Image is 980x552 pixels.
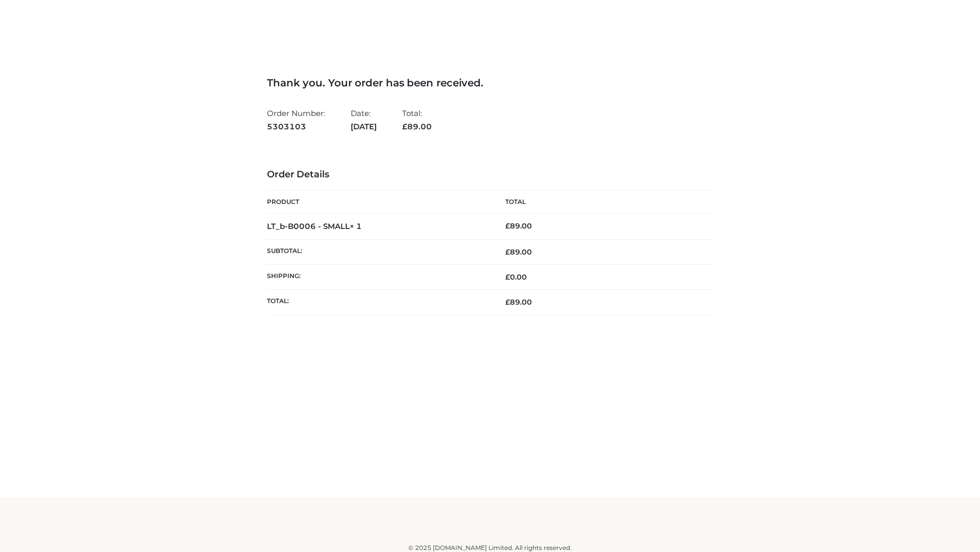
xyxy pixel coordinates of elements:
[267,169,713,180] h3: Order Details
[505,221,532,231] bdi: 89.00
[402,122,407,131] span: £
[350,221,362,231] strong: × 1
[505,272,527,282] bdi: 0.00
[402,104,432,135] li: Total:
[267,265,490,290] th: Shipping:
[505,247,532,257] span: 89.00
[505,297,532,307] span: 89.00
[505,221,510,231] span: £
[267,290,490,315] th: Total:
[267,77,713,89] h3: Thank you. Your order has been received.
[351,104,377,135] li: Date:
[351,120,377,133] strong: [DATE]
[267,120,325,133] strong: 5303103
[505,297,510,307] span: £
[402,122,432,131] span: 89.00
[490,191,713,214] th: Total
[267,104,325,135] li: Order Number:
[267,191,490,214] th: Product
[505,272,510,282] span: £
[267,239,490,264] th: Subtotal:
[267,221,362,231] strong: LT_b-B0006 - SMALL
[505,247,510,257] span: £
